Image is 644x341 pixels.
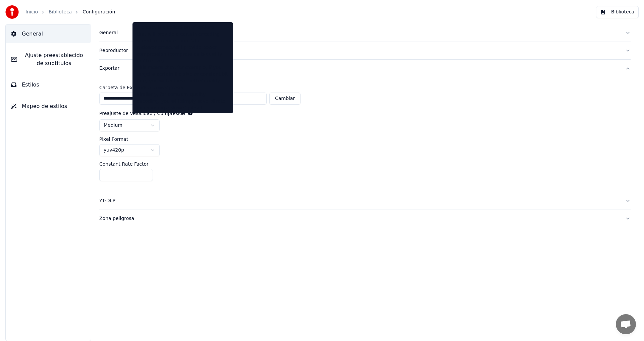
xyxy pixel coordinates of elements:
button: Mapeo de estilos [6,97,91,116]
a: Inicio [25,9,38,15]
label: Pixel Format [99,137,128,141]
nav: breadcrumb [25,9,115,15]
button: General [99,24,631,42]
div: A preset is a collection of options that will provide a certain encoding speed to compression rat... [137,24,229,111]
button: Exportar [99,60,631,77]
button: Estilos [6,75,91,94]
span: Ajuste preestablecido de subtítulos [22,51,86,67]
label: Preajuste de Velocidad / Compresión [99,111,185,116]
button: Cambiar [269,93,301,105]
span: General [22,30,43,38]
div: Chat abierto [616,314,636,334]
div: General [99,30,620,36]
span: Estilos [22,81,39,89]
div: Reproductor [99,47,620,54]
button: YT-DLP [99,192,631,210]
label: Constant Rate Factor [99,162,149,166]
button: General [6,24,91,43]
div: Zona peligrosa [99,215,620,222]
button: Zona peligrosa [99,210,631,227]
img: youka [5,5,19,19]
div: Exportar [99,77,631,192]
div: Exportar [99,65,620,72]
a: Biblioteca [49,9,72,15]
span: Mapeo de estilos [22,102,67,110]
button: Reproductor [99,42,631,59]
div: YT-DLP [99,197,620,204]
button: Biblioteca [596,6,639,18]
button: Ajuste preestablecido de subtítulos [6,46,91,73]
span: Configuración [83,9,115,15]
label: Carpeta de Exportación [99,85,301,90]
